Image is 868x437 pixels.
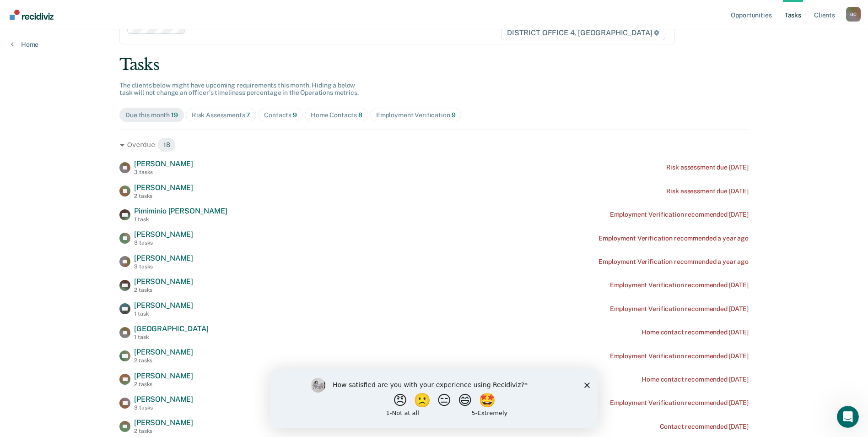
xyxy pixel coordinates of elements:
div: Employment Verification recommended [DATE] [610,281,749,289]
span: [PERSON_NAME] [134,371,193,380]
div: Risk Assessments [192,111,251,119]
span: [PERSON_NAME] [134,159,193,168]
span: [PERSON_NAME] [134,254,193,262]
span: [PERSON_NAME] [134,277,193,286]
div: Tasks [119,55,749,74]
div: Due this month [125,111,178,119]
button: Profile dropdown button [846,7,861,22]
div: 1 task [134,216,227,223]
div: 3 tasks [134,240,193,246]
a: Home [11,40,38,49]
span: [PERSON_NAME] [134,230,193,239]
span: [PERSON_NAME] [134,418,193,427]
div: Employment Verification recommended a year ago [598,258,749,266]
div: 3 tasks [134,263,193,270]
div: Employment Verification recommended a year ago [598,235,749,242]
div: Contacts [264,111,297,119]
div: 2 tasks [134,193,193,199]
div: 2 tasks [134,428,193,434]
div: 3 tasks [134,404,193,411]
div: Risk assessment due [DATE] [666,164,749,171]
div: Employment Verification recommended [DATE] [610,352,749,360]
span: Pimiminio [PERSON_NAME] [134,207,227,215]
span: [PERSON_NAME] [134,183,193,192]
iframe: Survey by Kim from Recidiviz [270,369,598,428]
div: 1 task [134,334,208,340]
div: Overdue 18 [119,137,749,152]
span: DISTRICT OFFICE 4, [GEOGRAPHIC_DATA] [501,26,665,40]
div: Home contact recommended [DATE] [642,376,749,383]
div: Employment Verification recommended [DATE] [610,399,749,407]
span: [PERSON_NAME] [134,395,193,404]
div: G C [846,7,861,22]
img: Recidiviz [10,10,54,20]
div: 2 tasks [134,357,193,364]
div: Employment Verification [376,111,456,119]
div: Risk assessment due [DATE] [666,187,749,195]
div: 3 tasks [134,169,193,175]
span: 18 [157,137,176,152]
span: 8 [358,111,362,119]
div: Contact recommended [DATE] [660,423,749,431]
span: The clients below might have upcoming requirements this month. Hiding a below task will not chang... [119,82,359,97]
span: 19 [171,111,178,119]
span: 7 [246,111,250,119]
div: 2 tasks [134,381,193,388]
div: Home contact recommended [DATE] [642,328,749,336]
iframe: Intercom live chat [837,406,859,428]
div: Employment Verification recommended [DATE] [610,305,749,313]
div: Employment Verification recommended [DATE] [610,211,749,218]
span: [PERSON_NAME] [134,301,193,310]
div: 2 tasks [134,287,193,293]
span: [GEOGRAPHIC_DATA] [134,324,208,333]
span: [PERSON_NAME] [134,348,193,356]
span: 9 [452,111,456,119]
div: 1 task [134,311,193,317]
span: 9 [293,111,297,119]
div: Home Contacts [311,111,362,119]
